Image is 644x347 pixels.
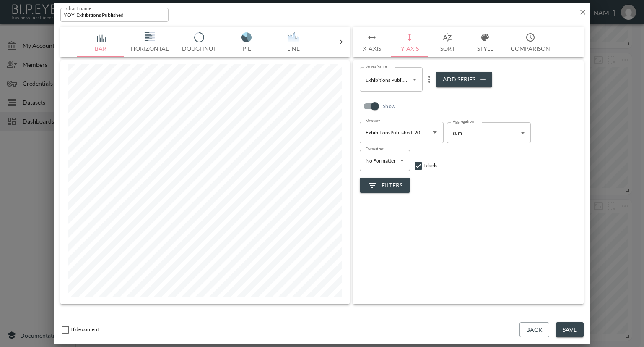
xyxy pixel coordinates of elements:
span: sum [453,130,462,136]
img: svg+xml;base64,PHN2ZyB4bWxucz0iaHR0cDovL3d3dy53My5vcmcvMjAwMC9zdmciIHZpZXdCb3g9IjAgMCAxNzUuMDMgMT... [230,32,263,42]
button: Pie [223,27,270,57]
button: Style [466,27,504,57]
button: Back [519,322,549,338]
input: chart name [60,8,169,22]
span: Filters [367,180,402,191]
button: Save [556,322,584,338]
input: Measure [364,126,427,139]
div: Labels [413,161,437,171]
span: Exhibitions Published 2025 [366,75,426,83]
p: Show [383,103,396,110]
button: Line [270,27,317,57]
button: Comparison [504,27,557,57]
button: Y-Axis [391,27,428,57]
label: Series Name [366,63,387,69]
button: X-Axis [353,27,391,57]
button: Add Series [436,72,492,87]
button: Open [429,126,441,138]
button: Horizontal [124,27,175,57]
img: QsdC10Ldf0L3QsNC30LLQuF83KTt9LmNscy0ye2ZpbGw6IzQ1NWE2NDt9PC9zdHlsZT48bGluZWFyR3JhZGllbnQgaWQ9ItCT... [277,32,310,42]
label: Aggregation [453,118,474,124]
img: svg+xml;base64,PHN2ZyB4bWxucz0iaHR0cDovL3d3dy53My5vcmcvMjAwMC9zdmciIHZpZXdCb3g9IjAgMCAxNzUgMTc1Ij... [324,32,357,42]
button: more [423,73,436,86]
label: chart name [66,4,92,11]
span: Enable this to display a 'Coming Soon' message when the chart is viewed in an embedded dashboard. [60,326,99,332]
button: Bar [77,27,124,57]
img: svg+xml;base64,PHN2ZyB4bWxucz0iaHR0cDovL3d3dy53My5vcmcvMjAwMC9zdmciIHZpZXdCb3g9IjAgMCAxNzUuMDQgMT... [133,32,166,42]
button: Sort [428,27,466,57]
img: svg+xml;base64,PHN2ZyB4bWxucz0iaHR0cDovL3d3dy53My5vcmcvMjAwMC9zdmciIHZpZXdCb3g9IjAgMCAxNzUuMDkgMT... [182,32,216,42]
label: Formatter [366,146,384,152]
button: Filters [360,178,410,193]
button: Table [317,27,364,57]
img: svg+xml;base64,PHN2ZyB4bWxucz0iaHR0cDovL3d3dy53My5vcmcvMjAwMC9zdmciIHZpZXdCb3g9IjAgMCAxNzQgMTc1Ij... [84,32,117,42]
span: No Formatter [366,158,396,164]
label: Measure [366,118,381,124]
button: Doughnut [175,27,223,57]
